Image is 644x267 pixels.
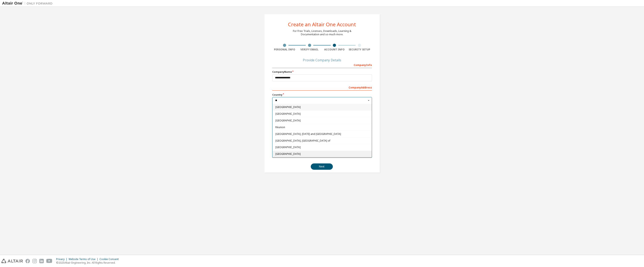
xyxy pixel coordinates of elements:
[56,258,69,261] div: Privacy
[297,48,322,51] div: Verify Email
[272,59,372,61] div: Provide Company Details
[100,258,121,261] div: Cookie Consent
[272,84,372,91] div: Company Address
[46,259,52,263] img: youtube.svg
[1,259,23,263] img: altair_logo.svg
[272,93,372,96] label: Country
[275,106,369,108] span: [GEOGRAPHIC_DATA]
[275,119,369,122] span: [GEOGRAPHIC_DATA]
[32,259,37,263] img: instagram.svg
[275,139,369,142] span: [GEOGRAPHIC_DATA], [GEOGRAPHIC_DATA] of
[275,126,369,129] span: Réunion
[272,61,372,68] div: Company Info
[272,70,372,74] label: Company Name
[322,48,347,51] div: Account Info
[293,29,351,36] div: For Free Trials, Licenses, Downloads, Learning & Documentation and so much more.
[275,153,369,155] span: [GEOGRAPHIC_DATA]
[275,113,369,115] span: [GEOGRAPHIC_DATA]
[56,261,121,264] p: © 2025 Altair Engineering, Inc. All Rights Reserved.
[39,259,44,263] img: linkedin.svg
[25,259,30,263] img: facebook.svg
[347,48,372,51] div: Security Setup
[2,1,55,5] img: Altair One
[288,22,356,27] div: Create an Altair One Account
[311,163,333,170] button: Next
[272,48,297,51] div: Personal Info
[275,146,369,149] span: [GEOGRAPHIC_DATA]
[69,258,100,261] div: Website Terms of Use
[275,133,369,135] span: [GEOGRAPHIC_DATA], [DATE] and [GEOGRAPHIC_DATA]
